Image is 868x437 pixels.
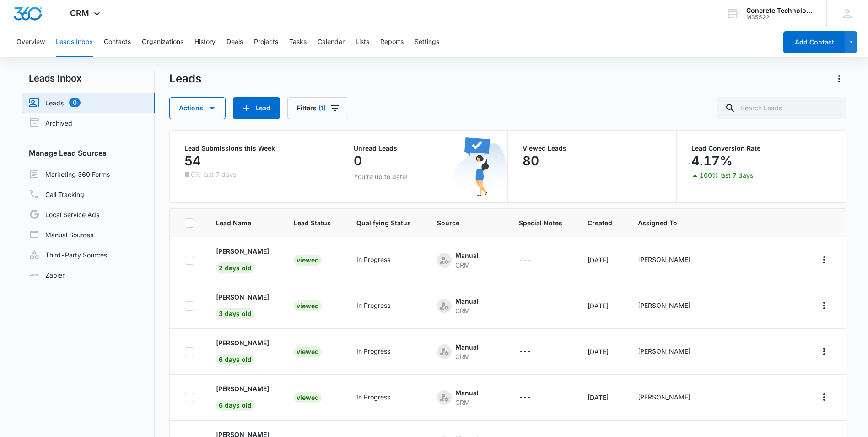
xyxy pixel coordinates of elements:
[104,27,131,57] button: Contacts
[691,145,831,152] p: Lead Conversion Rate
[455,296,479,306] div: Manual
[29,209,99,220] a: Local Service Ads
[294,300,322,311] div: Viewed
[356,218,415,228] span: Qualifying Status
[519,255,531,266] div: ---
[519,346,531,357] div: ---
[169,72,201,86] h1: Leads
[216,292,271,317] a: [PERSON_NAME]3 days old
[638,255,707,266] div: - - Select to Edit Field
[817,390,831,404] button: Actions
[437,342,495,361] div: - - Select to Edit Field
[29,97,81,108] a: Leads0
[455,398,479,407] div: CRM
[519,300,548,311] div: - - Select to Edit Field
[216,246,271,272] a: [PERSON_NAME]2 days old
[638,346,690,356] div: [PERSON_NAME]
[191,171,236,178] p: 0% last 7 days
[216,292,269,302] p: [PERSON_NAME]
[437,296,495,316] div: - - Select to Edit Field
[29,117,72,128] a: Archived
[415,27,439,57] button: Settings
[216,400,254,411] span: 6 days old
[455,260,479,270] div: CRM
[746,14,813,21] div: account id
[783,31,845,53] button: Add Contact
[194,27,216,57] button: History
[318,105,326,111] span: (1)
[519,300,531,311] div: ---
[354,153,362,168] p: 0
[294,302,322,310] a: Viewed
[437,251,495,270] div: - - Select to Edit Field
[356,392,390,402] div: In Progress
[832,71,846,86] button: Actions
[70,8,89,18] span: CRM
[318,27,345,57] button: Calendar
[455,251,479,260] div: Manual
[356,392,407,403] div: - - Select to Edit Field
[216,384,269,393] p: [PERSON_NAME]
[437,218,497,228] span: Source
[638,300,690,310] div: [PERSON_NAME]
[588,347,615,356] div: [DATE]
[294,255,322,266] div: Viewed
[746,7,813,14] div: account name
[717,97,846,119] input: Search Leads
[354,145,493,152] p: Unread Leads
[519,392,548,403] div: - - Select to Edit Field
[638,346,707,357] div: - - Select to Edit Field
[356,346,407,357] div: - - Select to Edit Field
[216,262,254,273] span: 2 days old
[294,346,322,357] div: Viewed
[455,342,479,352] div: Manual
[380,27,404,57] button: Reports
[523,145,662,152] p: Viewed Leads
[638,392,690,402] div: [PERSON_NAME]
[216,218,271,228] span: Lead Name
[638,218,707,228] span: Assigned To
[22,71,155,85] h2: Leads Inbox
[588,255,615,265] div: [DATE]
[519,255,548,266] div: - - Select to Edit Field
[356,255,390,264] div: In Progress
[817,344,831,359] button: Actions
[638,392,707,403] div: - - Select to Edit Field
[638,255,690,264] div: [PERSON_NAME]
[519,218,566,228] span: Special Notes
[356,27,369,57] button: Lists
[216,338,269,348] p: [PERSON_NAME]
[29,249,107,260] a: Third-Party Sources
[356,300,390,310] div: In Progress
[588,218,615,228] span: Created
[437,388,495,407] div: - - Select to Edit Field
[519,392,531,403] div: ---
[354,172,493,181] p: You’re up to date!
[216,246,269,256] p: [PERSON_NAME]
[588,393,615,402] div: [DATE]
[29,270,65,280] a: Zapier
[588,301,615,311] div: [DATE]
[56,27,93,57] button: Leads Inbox
[356,300,407,311] div: - - Select to Edit Field
[184,153,201,168] p: 54
[519,346,548,357] div: - - Select to Edit Field
[455,352,479,361] div: CRM
[184,145,323,152] p: Lead Submissions this Week
[294,392,322,403] div: Viewed
[817,298,831,313] button: Actions
[455,306,479,316] div: CRM
[216,354,254,365] span: 6 days old
[216,338,271,363] a: [PERSON_NAME]6 days old
[523,153,539,168] p: 80
[455,388,479,398] div: Manual
[691,153,733,168] p: 4.17%
[356,255,407,266] div: - - Select to Edit Field
[169,97,226,119] button: Actions
[287,97,348,119] button: Filters
[638,300,707,311] div: - - Select to Edit Field
[294,218,334,228] span: Lead Status
[29,169,110,180] a: Marketing 360 Forms
[356,346,390,356] div: In Progress
[817,252,831,267] button: Actions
